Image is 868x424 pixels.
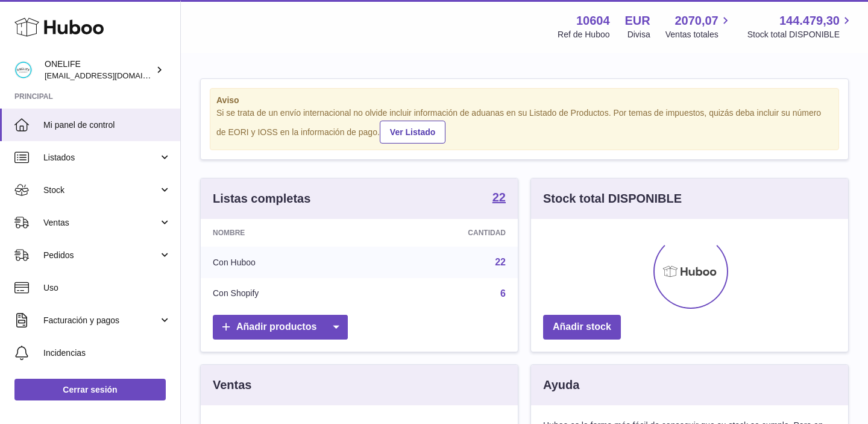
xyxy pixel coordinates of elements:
[201,219,369,247] th: Nombre
[213,377,251,393] h3: Ventas
[747,13,854,40] a: 144.479,30 Stock total DISPONIBLE
[43,217,159,229] span: Ventas
[213,191,310,207] h3: Listas completas
[216,107,832,144] div: Si se trata de un envío internacional no olvide incluir información de aduanas en su Listado de P...
[14,379,166,400] a: Cerrar sesión
[43,152,159,163] span: Listados
[747,29,854,40] span: Stock total DISPONIBLE
[492,191,506,206] a: 22
[43,119,171,131] span: Mi panel de control
[558,29,609,40] div: Ref de Huboo
[675,13,718,29] span: 2070,07
[492,191,506,203] strong: 22
[543,191,682,207] h3: Stock total DISPONIBLE
[779,13,840,29] span: 144.479,30
[213,315,348,340] a: Añadir productos
[543,315,621,340] a: Añadir stock
[369,219,518,247] th: Cantidad
[43,347,171,359] span: Incidencias
[201,278,369,309] td: Con Shopify
[627,29,650,40] div: Divisa
[45,59,153,81] div: ONELIFE
[500,288,506,299] a: 6
[543,377,579,393] h3: Ayuda
[380,121,445,144] a: Ver Listado
[665,29,732,40] span: Ventas totales
[14,61,33,79] img: administracion@onelifespain.com
[43,315,159,326] span: Facturación y pagos
[495,257,506,267] a: 22
[201,247,369,278] td: Con Huboo
[625,13,650,29] strong: EUR
[665,13,732,40] a: 2070,07 Ventas totales
[43,250,159,261] span: Pedidos
[216,95,832,106] strong: Aviso
[45,71,177,80] span: [EMAIL_ADDRESS][DOMAIN_NAME]
[43,185,159,196] span: Stock
[576,13,610,29] strong: 10604
[43,282,171,294] span: Uso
